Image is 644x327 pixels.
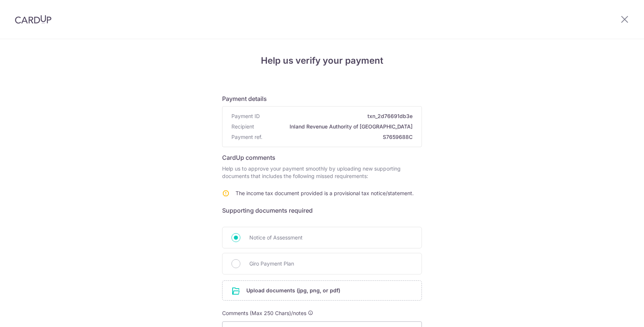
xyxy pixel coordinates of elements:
[231,112,260,120] span: Payment ID
[249,259,413,268] span: Giro Payment Plan
[222,310,306,316] span: Comments (Max 250 Chars)/notes
[15,15,51,24] img: CardUp
[257,123,413,130] span: Inland Revenue Authority of [GEOGRAPHIC_DATA]
[236,190,414,196] span: The income tax document provided is a provisional tax notice/statement.
[265,133,413,141] span: S7659688C
[222,165,422,180] p: Help us to approve your payment smoothly by uploading new supporting documents that includes the ...
[222,280,422,301] div: Upload documents (jpg, png, or pdf)
[222,54,422,67] h4: Help us verify your payment
[249,233,413,242] span: Notice of Assessment
[263,112,413,120] span: txn_2d76691db3e
[231,123,254,130] span: Recipient
[222,94,422,103] h6: Payment details
[222,153,422,162] h6: CardUp comments
[222,206,422,215] h6: Supporting documents required
[231,133,262,141] span: Payment ref.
